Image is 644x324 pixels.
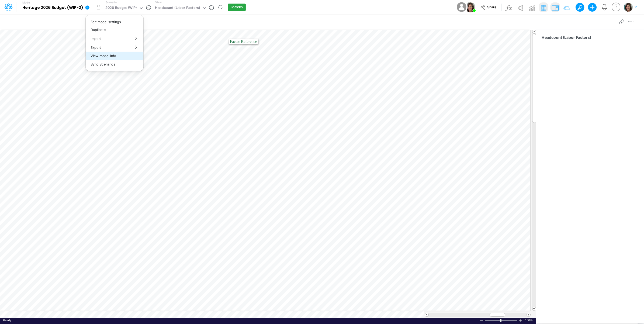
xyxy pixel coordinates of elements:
button: Import [86,34,143,43]
button: Export [86,43,143,52]
span: Ready [3,319,11,322]
img: User Image Icon [455,1,468,13]
span: 100% [525,318,533,322]
a: Notifications [601,4,608,10]
div: Headcount (Labor Factors) [155,5,200,11]
iframe: FastComments [542,44,644,119]
input: Type a title here [5,17,419,28]
div: 2026 Budget (WIP) [105,5,137,11]
button: Share [478,3,500,12]
label: Scenario [106,0,117,4]
div: Zoom [500,319,501,322]
div: Zoom level [525,318,533,322]
span: Headcount (Labor Factors) [542,35,640,40]
b: Heritage 2026 Budget (WIP-2) [22,5,83,10]
button: View model info [86,52,143,60]
img: User Image Icon [465,2,475,12]
span: Share [487,5,496,9]
label: Model [22,1,30,4]
button: LOCKED [228,4,246,11]
div: Zoom Out [479,319,484,323]
button: Edit model settings [86,18,143,26]
label: View [155,0,161,4]
div: Zoom [484,318,518,322]
button: Sync Scenarios [86,60,143,68]
div: In Ready mode [3,318,11,322]
div: Zoom In [518,318,522,322]
button: Duplicate [86,26,143,34]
